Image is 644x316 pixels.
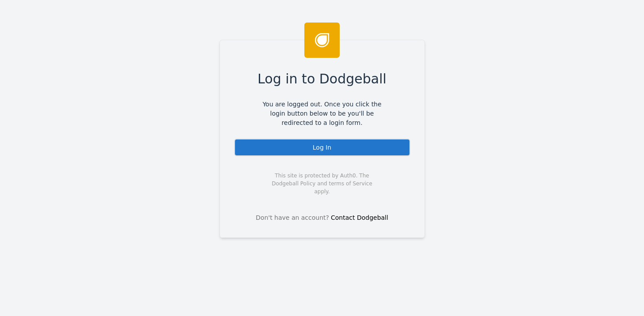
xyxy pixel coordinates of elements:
[256,213,329,222] span: Don't have an account?
[331,214,388,221] a: Contact Dodgeball
[256,100,388,128] span: You are logged out. Once you click the login button below to be you'll be redirected to a login f...
[234,139,410,156] div: Log In
[264,172,380,196] span: This site is protected by Auth0. The Dodgeball Policy and terms of Service apply.
[258,69,386,89] span: Log in to Dodgeball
